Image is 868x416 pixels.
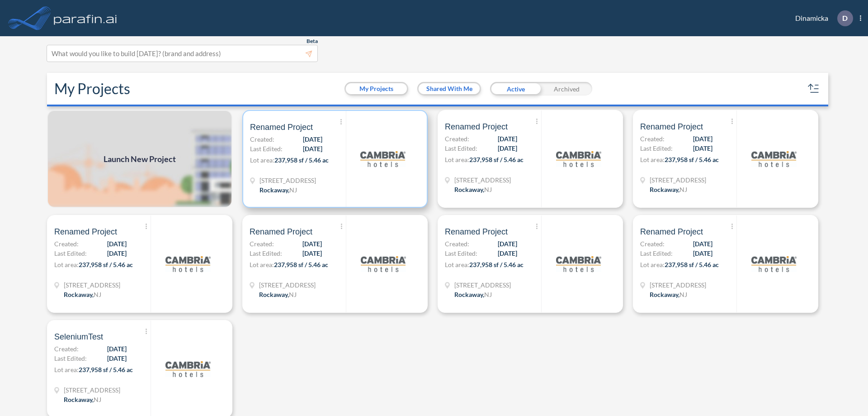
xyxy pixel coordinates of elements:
[498,143,517,153] span: [DATE]
[445,239,469,249] span: Created:
[250,239,274,249] span: Created:
[250,261,274,268] span: Lot area:
[47,110,232,208] a: Launch New Project
[541,82,592,96] div: Archived
[54,226,117,237] span: Renamed Project
[640,239,665,249] span: Created:
[693,249,712,258] span: [DATE]
[640,121,703,132] span: Renamed Project
[640,134,665,143] span: Created:
[250,134,274,144] span: Created:
[259,291,289,298] span: Rockaway ,
[259,186,289,194] span: Rockaway ,
[94,291,101,298] span: NJ
[165,346,211,392] img: logo
[302,239,322,249] span: [DATE]
[346,83,407,94] button: My Projects
[469,156,524,163] span: 237,958 sf / 5.46 ac
[498,249,517,258] span: [DATE]
[302,249,322,258] span: [DATE]
[445,226,508,237] span: Renamed Project
[107,354,127,363] span: [DATE]
[498,134,517,143] span: [DATE]
[693,143,712,153] span: [DATE]
[250,122,313,133] span: Renamed Project
[693,239,712,249] span: [DATE]
[54,366,79,373] span: Lot area:
[79,261,133,268] span: 237,958 sf / 5.46 ac
[650,290,687,299] div: Rockaway, NJ
[640,226,703,237] span: Renamed Project
[94,396,101,403] span: NJ
[640,156,665,163] span: Lot area:
[64,395,101,404] div: Rockaway, NJ
[454,280,511,290] span: 321 Mt Hope Ave
[454,175,511,185] span: 321 Mt Hope Ave
[445,261,469,268] span: Lot area:
[64,396,94,403] span: Rockaway ,
[303,144,322,153] span: [DATE]
[64,385,120,395] span: 321 Mt Hope Ave
[650,175,706,185] span: 321 Mt Hope Ave
[751,241,797,287] img: logo
[361,241,406,287] img: logo
[259,176,316,185] span: 321 Mt Hope Ave
[484,291,492,298] span: NJ
[445,249,477,258] span: Last Edited:
[289,186,297,194] span: NJ
[64,280,120,290] span: 321 Mt Hope Ave
[64,291,94,298] span: Rockaway ,
[79,366,133,373] span: 237,958 sf / 5.46 ac
[259,280,316,290] span: 321 Mt Hope Ave
[665,156,719,163] span: 237,958 sf / 5.46 ac
[454,291,484,298] span: Rockaway ,
[54,239,79,249] span: Created:
[165,241,211,287] img: logo
[484,186,492,193] span: NJ
[274,156,329,164] span: 237,958 sf / 5.46 ac
[47,110,232,208] img: add
[54,344,79,354] span: Created:
[650,185,687,194] div: Rockaway, NJ
[640,249,673,258] span: Last Edited:
[274,261,328,268] span: 237,958 sf / 5.46 ac
[259,185,297,195] div: Rockaway, NJ
[445,121,508,132] span: Renamed Project
[54,354,87,363] span: Last Edited:
[556,241,601,287] img: logo
[693,134,712,143] span: [DATE]
[679,186,687,193] span: NJ
[640,261,665,268] span: Lot area:
[250,144,283,153] span: Last Edited:
[250,249,282,258] span: Last Edited:
[52,9,119,27] img: logo
[445,134,469,143] span: Created:
[782,10,861,26] div: Dinamicka
[454,185,492,194] div: Rockaway, NJ
[54,80,130,97] h2: My Projects
[751,136,797,182] img: logo
[54,249,87,258] span: Last Edited:
[289,291,297,298] span: NJ
[650,186,679,193] span: Rockaway ,
[679,291,687,298] span: NJ
[640,143,673,153] span: Last Edited:
[454,290,492,299] div: Rockaway, NJ
[650,280,706,290] span: 321 Mt Hope Ave
[807,81,821,96] button: sort
[107,249,127,258] span: [DATE]
[445,143,477,153] span: Last Edited:
[490,82,541,96] div: Active
[665,261,719,268] span: 237,958 sf / 5.46 ac
[498,239,517,249] span: [DATE]
[107,344,127,354] span: [DATE]
[64,290,101,299] div: Rockaway, NJ
[454,186,484,193] span: Rockaway ,
[419,83,480,94] button: Shared With Me
[360,136,406,182] img: logo
[303,134,322,144] span: [DATE]
[259,290,297,299] div: Rockaway, NJ
[445,156,469,163] span: Lot area:
[469,261,524,268] span: 237,958 sf / 5.46 ac
[650,291,679,298] span: Rockaway ,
